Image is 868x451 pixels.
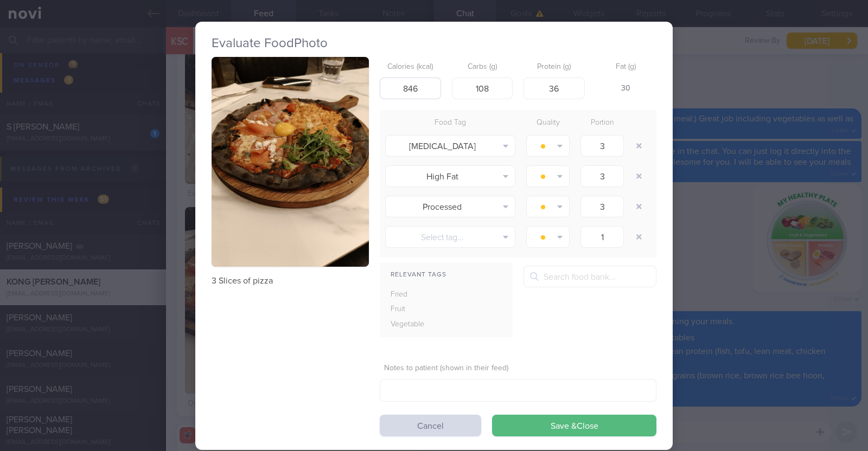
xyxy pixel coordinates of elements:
div: Quality [521,115,575,131]
button: Save &Close [492,415,656,436]
label: Notes to patient (shown in their feed) [384,364,652,373]
input: 33 [452,78,513,99]
div: Fried [380,287,449,302]
div: Fruit [380,302,449,317]
input: 1.0 [580,226,624,248]
button: Cancel [380,415,481,436]
label: Carbs (g) [456,62,509,72]
label: Calories (kcal) [384,62,437,72]
button: Select tag... [385,226,515,248]
button: [MEDICAL_DATA] [385,135,515,157]
input: 9 [524,78,585,99]
div: Relevant Tags [380,268,513,282]
input: 1.0 [580,165,624,187]
p: 3 Slices of pizza [212,275,369,286]
input: 1.0 [580,196,624,217]
div: Portion [575,115,629,131]
label: Protein (g) [528,62,580,72]
div: Vegetable [380,317,449,332]
input: 250 [380,78,441,99]
input: Search food bank... [524,266,656,287]
label: Fat (g) [600,62,653,72]
button: High Fat [385,165,515,187]
div: Food Tag [380,115,521,131]
input: 1.0 [580,135,624,157]
img: 3 Slices of pizza [212,57,369,267]
h2: Evaluate Food Photo [212,35,656,51]
button: Processed [385,196,515,217]
div: 30 [596,78,657,100]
